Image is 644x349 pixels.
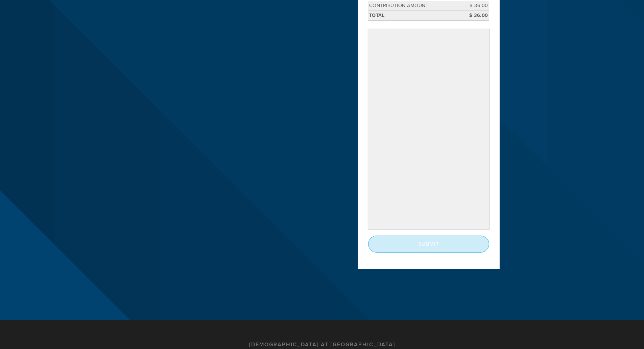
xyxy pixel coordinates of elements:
td: Total [368,10,459,20]
h3: [DEMOGRAPHIC_DATA] at [GEOGRAPHIC_DATA] [249,342,395,348]
iframe: Secure payment input frame [369,30,488,228]
td: $ 36.00 [459,10,489,20]
input: Submit [368,236,489,253]
td: Contribution Amount [368,1,459,11]
td: $ 36.00 [459,1,489,11]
